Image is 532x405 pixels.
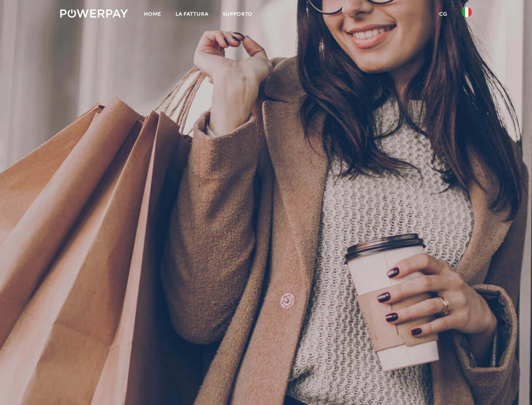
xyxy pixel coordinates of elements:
[216,6,260,22] a: Supporto
[462,7,472,17] img: it
[137,6,168,22] a: Home
[432,6,454,22] a: CG
[168,6,216,22] a: LA FATTURA
[60,9,128,18] img: logo-powerpay-white.svg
